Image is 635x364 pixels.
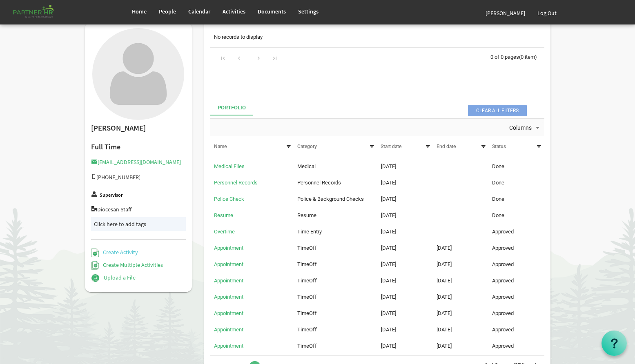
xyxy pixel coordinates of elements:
[210,306,294,320] td: Appointment is template cell column header Name
[488,192,544,206] td: Done column header Status
[531,2,563,24] a: Log Out
[508,119,543,136] div: Columns
[294,241,377,255] td: TimeOff column header Category
[377,306,433,320] td: 6/17/2025 column header Start date
[508,123,533,133] span: Columns
[433,339,488,353] td: 5/29/2025 column header End date
[210,290,294,304] td: Appointment is template cell column header Name
[218,52,229,63] div: Go to first page
[210,241,294,255] td: Appointment is template cell column header Name
[468,105,527,116] span: Clear all filters
[377,274,433,288] td: 8/27/2025 column header Start date
[488,290,544,304] td: Approved column header Status
[91,174,186,180] h5: [PHONE_NUMBER]
[298,8,319,15] span: Settings
[294,209,377,222] td: Resume column header Category
[433,209,488,222] td: column header End date
[377,257,433,271] td: 11/14/2025 column header Start date
[294,323,377,337] td: TimeOff column header Category
[297,144,317,149] span: Category
[488,274,544,288] td: Approved column header Status
[91,249,99,257] img: Create Activity
[214,180,258,186] a: Personnel Records
[433,306,488,320] td: 6/17/2025 column header End date
[188,8,210,15] span: Calendar
[492,144,506,149] span: Status
[214,310,243,316] a: Appointment
[92,28,184,120] img: User with no profile picture
[210,209,294,222] td: Resume is template cell column header Name
[488,323,544,337] td: Approved column header Status
[437,144,456,149] span: End date
[159,8,176,15] span: People
[214,245,243,251] a: Appointment
[381,144,401,149] span: Start date
[214,261,243,267] a: Appointment
[253,52,264,63] div: Go to next page
[210,176,294,190] td: Personnel Records is template cell column header Name
[210,225,294,239] td: Overtime is template cell column header Name
[214,294,243,300] a: Appointment
[490,48,544,65] div: 0 of 0 pages (0 item)
[488,241,544,255] td: Approved column header Status
[210,274,294,288] td: Appointment is template cell column header Name
[218,104,246,112] div: Portfolio
[377,323,433,337] td: 5/28/2025 column header Start date
[214,144,227,149] span: Name
[294,160,377,173] td: Medical column header Category
[91,274,100,282] img: Upload a File
[294,306,377,320] td: TimeOff column header Category
[258,8,286,15] span: Documents
[234,52,245,63] div: Go to previous page
[91,261,99,270] img: Create Multiple Activities
[100,193,123,198] label: Supervisor
[433,176,488,190] td: column header End date
[214,163,245,169] a: Medical Files
[433,241,488,255] td: 11/20/2025 column header End date
[377,160,433,173] td: 9/13/2021 column header Start date
[377,241,433,255] td: 11/20/2025 column header Start date
[210,323,294,337] td: Appointment is template cell column header Name
[508,122,543,133] button: Columns
[210,160,294,173] td: Medical Files is template cell column header Name
[294,290,377,304] td: TimeOff column header Category
[377,176,433,190] td: 5/27/2021 column header Start date
[433,192,488,206] td: column header End date
[377,192,433,206] td: 5/23/2024 column header Start date
[214,229,235,235] a: Overtime
[210,339,294,353] td: Appointment is template cell column header Name
[210,29,544,45] td: No records to display
[377,225,433,239] td: 4/29/2023 column header Start date
[488,160,544,173] td: Done column header Status
[433,257,488,271] td: 11/14/2025 column header End date
[91,158,181,166] a: [EMAIL_ADDRESS][DOMAIN_NAME]
[433,274,488,288] td: 8/27/2025 column header End date
[214,326,243,333] a: Appointment
[294,225,377,239] td: Time Entry column header Category
[488,209,544,222] td: Done column header Status
[488,257,544,271] td: Approved column header Status
[214,277,243,284] a: Appointment
[294,176,377,190] td: Personnel Records column header Category
[210,257,294,271] td: Appointment is template cell column header Name
[377,209,433,222] td: 5/23/2024 column header Start date
[91,143,186,151] h4: Full Time
[214,343,243,349] a: Appointment
[269,52,280,63] div: Go to last page
[433,323,488,337] td: 5/28/2025 column header End date
[210,192,294,206] td: Police Check is template cell column header Name
[488,306,544,320] td: Approved column header Status
[490,54,519,60] span: 0 of 0 pages
[488,176,544,190] td: Done column header Status
[433,225,488,239] td: column header End date
[223,8,245,15] span: Activities
[294,257,377,271] td: TimeOff column header Category
[94,220,183,228] div: Click here to add tags
[214,212,233,218] a: Resume
[91,124,186,133] h2: [PERSON_NAME]
[91,249,138,256] a: Create Activity
[377,339,433,353] td: 5/29/2025 column header Start date
[479,2,531,24] a: [PERSON_NAME]
[433,290,488,304] td: 8/19/2025 column header End date
[519,54,537,60] span: (0 item)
